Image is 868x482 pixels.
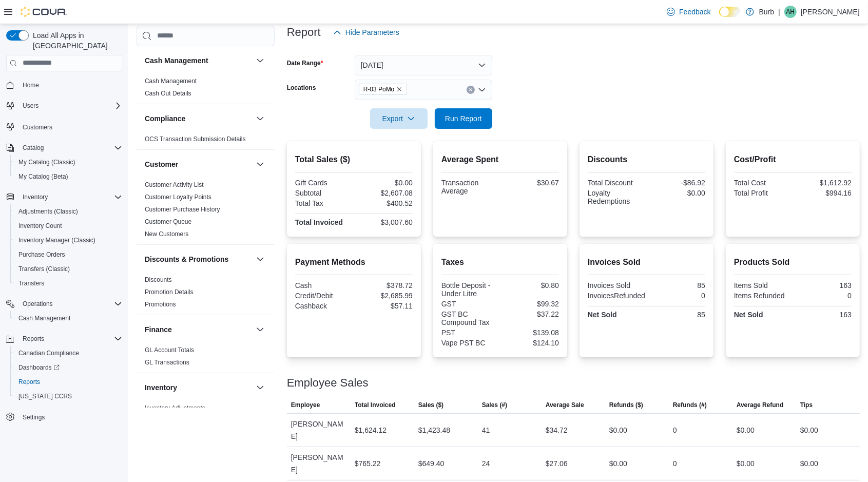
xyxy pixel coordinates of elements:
div: 0 [795,292,852,300]
h2: Discounts [588,153,705,166]
div: Finance [137,344,275,373]
div: $3,007.60 [356,218,413,226]
div: Transaction Average [441,179,498,195]
button: Purchase Orders [10,247,126,262]
span: My Catalog (Classic) [14,156,122,168]
span: Customer Queue [145,218,191,226]
span: Canadian Compliance [18,349,79,357]
div: $99.32 [502,300,559,308]
span: Adjustments (Classic) [14,205,122,218]
button: Finance [254,323,266,336]
span: Refunds ($) [609,401,643,409]
a: Cash Out Details [145,90,191,97]
span: Users [18,100,122,112]
button: Inventory [145,382,252,393]
button: Operations [2,297,126,311]
div: Gift Cards [295,179,352,187]
span: Washington CCRS [14,390,122,402]
span: Inventory Count [18,222,62,230]
button: Discounts & Promotions [145,254,252,264]
span: Inventory Manager (Classic) [18,236,95,244]
p: | [778,6,780,18]
button: Cash Management [145,55,252,66]
a: Adjustments (Classic) [14,205,82,218]
div: $139.08 [502,329,559,337]
a: Feedback [663,2,715,22]
div: $765.22 [355,457,381,470]
span: Cash Management [14,312,122,324]
div: $2,685.99 [356,292,413,300]
button: Finance [145,324,252,335]
div: Subtotal [295,189,352,197]
span: Inventory Count [14,220,122,232]
strong: Net Sold [588,311,617,319]
span: Reports [14,376,122,388]
div: 41 [482,424,490,436]
div: Vape PST BC [441,339,498,347]
button: Transfers [10,276,126,291]
p: [PERSON_NAME] [801,6,860,18]
div: Total Cost [734,179,791,187]
div: -$86.92 [648,179,705,187]
div: $30.67 [502,179,559,187]
span: Transfers [14,277,122,290]
span: Transfers (Classic) [18,265,70,273]
a: Customers [18,121,56,133]
button: Adjustments (Classic) [10,204,126,219]
span: OCS Transaction Submission Details [145,135,246,143]
a: My Catalog (Beta) [14,170,72,183]
span: Transfers [18,279,44,287]
span: Inventory [18,191,122,203]
div: $57.11 [356,302,413,310]
span: Customer Loyalty Points [145,193,211,201]
span: Customer Purchase History [145,205,220,214]
div: $1,624.12 [355,424,387,436]
span: Promotions [145,300,176,309]
button: Catalog [2,141,126,155]
input: Dark Mode [719,7,741,17]
div: $0.80 [502,281,559,290]
a: Dashboards [14,361,64,374]
span: Operations [18,298,122,310]
div: GST BC Compound Tax [441,310,498,326]
span: GL Account Totals [145,346,194,354]
div: Loyalty Redemptions [588,189,645,205]
span: Total Invoiced [355,401,396,409]
span: Purchase Orders [18,250,65,259]
h2: Taxes [441,256,559,268]
div: 24 [482,457,490,470]
div: 0 [673,424,677,436]
span: Customer Activity List [145,181,204,189]
button: Hide Parameters [329,22,403,43]
span: Hide Parameters [345,27,399,37]
span: Average Sale [546,401,584,409]
div: Axel Holin [784,6,797,18]
div: 0 [673,457,677,470]
button: Discounts & Promotions [254,253,266,265]
a: OCS Transaction Submission Details [145,136,246,143]
a: Cash Management [145,78,197,85]
button: Operations [18,298,57,310]
span: Feedback [679,7,710,17]
a: Transfers [14,277,48,290]
span: Settings [23,413,45,421]
span: R-03 PoMo [359,84,408,95]
div: $0.00 [648,189,705,197]
span: Export [376,108,421,129]
div: Cash Management [137,75,275,104]
button: Inventory Count [10,219,126,233]
span: Home [23,81,39,89]
h3: Employee Sales [287,377,369,389]
button: Users [18,100,43,112]
strong: Net Sold [734,311,763,319]
button: Inventory Manager (Classic) [10,233,126,247]
button: Open list of options [478,86,486,94]
label: Date Range [287,59,323,67]
a: Customer Activity List [145,181,204,188]
button: Reports [10,375,126,389]
button: [US_STATE] CCRS [10,389,126,403]
button: Remove R-03 PoMo from selection in this group [396,86,402,92]
span: Purchase Orders [14,248,122,261]
h2: Total Sales ($) [295,153,413,166]
button: Cash Management [10,311,126,325]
